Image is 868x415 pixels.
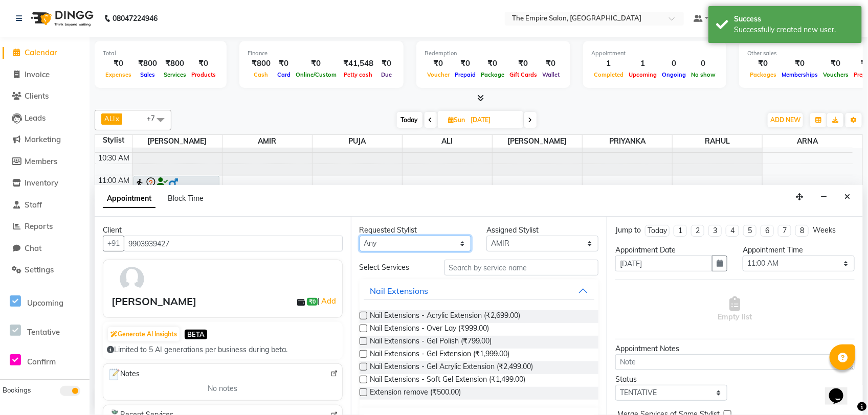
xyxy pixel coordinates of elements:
[3,69,87,81] a: Invoice
[763,135,853,148] span: ARNA
[591,71,626,78] span: Completed
[370,336,492,349] span: Nail Extensions - Gel Polish (₹799.00)
[478,71,507,78] span: Package
[161,58,189,70] div: ₹800
[3,221,87,233] a: Reports
[615,245,727,256] div: Appointment Date
[25,113,46,123] span: Leads
[134,176,219,205] div: [PERSON_NAME], 11:00 AM-11:40 AM, Hair Cut (For Men's)
[718,296,752,322] span: Empty list
[27,327,60,337] span: Tentative
[688,71,718,78] span: No show
[103,236,124,251] button: +91
[124,236,343,251] input: Search by Name/Mobile/Email/Code
[726,225,739,237] li: 4
[222,135,312,148] span: AMIR
[3,47,87,59] a: Calendar
[248,49,395,58] div: Finance
[103,58,134,70] div: ₹0
[112,294,196,309] div: [PERSON_NAME]
[320,295,338,307] a: Add
[486,225,598,236] div: Assigned Stylist
[446,116,468,124] span: Sun
[591,58,626,70] div: 1
[25,70,50,79] span: Invoice
[691,225,704,237] li: 2
[743,225,756,237] li: 5
[252,71,271,78] span: Cash
[168,194,204,203] span: Block Time
[673,135,762,148] span: RAHUL
[3,156,87,168] a: Members
[25,178,58,188] span: Inventory
[425,71,452,78] span: Voucher
[25,243,41,253] span: Chat
[370,349,510,361] span: Nail Extensions - Gel Extension (₹1,999.00)
[275,71,293,78] span: Card
[820,58,851,70] div: ₹0
[103,190,155,208] span: Appointment
[540,71,562,78] span: Wallet
[117,264,147,294] img: avatar
[3,386,31,394] span: Bookings
[339,58,377,70] div: ₹41,548
[307,298,318,306] span: ₹0
[108,327,180,341] button: Generate AI Insights
[626,58,659,70] div: 1
[840,189,855,205] button: Close
[293,71,339,78] span: Online/Custom
[425,58,452,70] div: ₹0
[813,225,836,236] div: Weeks
[189,71,218,78] span: Products
[708,225,722,237] li: 3
[95,135,132,146] div: Stylist
[507,58,540,70] div: ₹0
[3,199,87,211] a: Staff
[248,58,275,70] div: ₹800
[103,225,343,236] div: Client
[743,245,855,256] div: Appointment Time
[377,58,395,70] div: ₹0
[318,295,338,307] span: |
[688,58,718,70] div: 0
[370,323,489,336] span: Nail Extensions - Over Lay (₹999.00)
[370,310,521,323] span: Nail Extensions - Acrylic Extension (₹2,699.00)
[825,374,858,405] iframe: chat widget
[147,114,163,122] span: +7
[452,71,478,78] span: Prepaid
[648,225,667,236] div: Today
[25,265,54,274] span: Settings
[161,71,189,78] span: Services
[779,71,820,78] span: Memberships
[761,225,774,237] li: 6
[360,225,472,236] div: Requested Stylist
[626,71,659,78] span: Upcoming
[615,343,855,354] div: Appointment Notes
[615,256,713,271] input: yyyy-mm-dd
[313,135,402,148] span: PUJA
[107,368,140,381] span: Notes
[659,58,688,70] div: 0
[25,156,57,166] span: Members
[25,200,42,210] span: Staff
[734,25,854,35] div: Successfully created new user.
[734,14,854,25] div: Success
[452,58,478,70] div: ₹0
[615,374,727,385] div: Status
[778,225,791,237] li: 7
[364,282,595,300] button: Nail Extensions
[342,71,375,78] span: Petty cash
[113,4,158,33] b: 08047224946
[659,71,688,78] span: Ongoing
[25,134,61,144] span: Marketing
[275,58,293,70] div: ₹0
[27,357,56,366] span: Confirm
[103,71,134,78] span: Expenses
[370,387,461,400] span: Extension remove (₹500.00)
[478,58,507,70] div: ₹0
[370,285,428,297] div: Nail Extensions
[820,71,851,78] span: Vouchers
[583,135,672,148] span: PRIYANKA
[3,112,87,124] a: Leads
[27,298,63,308] span: Upcoming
